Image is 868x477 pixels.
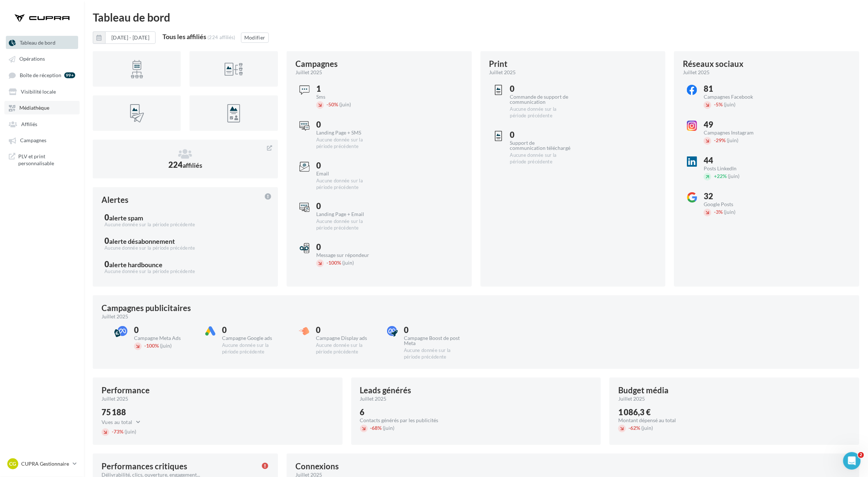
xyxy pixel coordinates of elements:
[370,425,382,431] span: 68%
[93,31,156,44] button: [DATE] - [DATE]
[102,418,144,427] button: Vues au total
[112,428,114,435] span: -
[316,130,377,135] div: Landing Page + SMS
[316,171,377,176] div: Email
[4,133,80,147] a: Campagnes
[316,137,377,150] div: Aucune donnée sur la période précédente
[104,245,266,251] div: Aucune donnée sur la période précédente
[404,347,465,360] div: Aucune donnée sur la période précédente
[704,166,765,171] div: Posts LinkedIn
[510,94,571,105] div: Commande de support de communication
[714,209,723,215] span: 3%
[102,462,187,470] div: Performances critiques
[510,140,571,151] div: Support de communication téléchargé
[704,85,765,93] div: 81
[342,260,354,266] span: (juin)
[489,60,508,68] div: Print
[326,260,328,266] span: -
[4,150,80,170] a: PLV et print personnalisable
[326,260,341,266] span: 100%
[102,408,144,416] div: 75 188
[339,101,351,107] span: (juin)
[102,386,150,394] div: Performance
[112,428,123,435] span: 73%
[21,88,56,95] span: Visibilité locale
[102,304,191,312] div: Campagnes publicitaires
[4,85,80,98] a: Visibilité locale
[704,121,765,129] div: 49
[316,326,377,334] div: 0
[109,215,143,221] div: alerte spam
[714,137,716,143] span: -
[727,137,738,143] span: (juin)
[102,395,128,402] span: juillet 2025
[20,72,61,78] span: Boîte de réception
[326,101,328,107] span: -
[104,268,266,275] div: Aucune donnée sur la période précédente
[104,222,266,228] div: Aucune donnée sur la période précédente
[714,209,716,215] span: -
[183,161,202,169] span: affiliés
[295,462,339,470] div: Connexions
[683,69,710,76] span: juillet 2025
[102,196,129,204] div: Alertes
[618,395,645,402] span: juillet 2025
[4,117,80,130] a: Affiliés
[21,460,70,467] p: CUPRA Gestionnaire
[93,12,859,23] div: Tableau de bord
[489,69,516,76] span: juillet 2025
[858,452,864,458] span: 2
[4,101,80,114] a: Médiathèque
[510,152,571,165] div: Aucune donnée sur la période précédente
[714,101,723,107] span: 5%
[714,173,717,179] span: +
[109,238,175,245] div: alerte désabonnement
[20,39,56,46] span: Tableau de bord
[316,253,377,258] div: Message sur répondeur
[618,408,676,416] div: 1 086,3 €
[21,121,37,127] span: Affiliés
[144,342,159,349] span: 100%
[102,313,128,320] span: juillet 2025
[6,457,78,471] a: CG CUPRA Gestionnaire
[316,342,377,355] div: Aucune donnée sur la période précédente
[241,33,269,43] button: Modifier
[18,153,75,167] span: PLV et print personnalisable
[104,237,266,245] div: 0
[160,342,172,349] span: (juin)
[20,137,46,144] span: Campagnes
[316,218,377,231] div: Aucune donnée sur la période précédente
[704,130,765,135] div: Campagnes Instagram
[704,192,765,200] div: 32
[618,418,676,423] div: Montant dépensé au total
[724,101,735,107] span: (juin)
[510,131,571,139] div: 0
[104,260,266,268] div: 0
[360,386,412,394] div: Leads générés
[628,425,630,431] span: -
[9,460,16,467] span: CG
[628,425,640,431] span: 62%
[714,101,716,107] span: -
[316,202,377,210] div: 0
[326,101,338,107] span: 50%
[295,60,338,68] div: Campagnes
[704,94,765,99] div: Campagnes Facebook
[162,33,206,40] div: Tous les affiliés
[316,336,377,341] div: Campagne Display ads
[105,31,156,44] button: [DATE] - [DATE]
[222,326,283,334] div: 0
[618,386,669,394] div: Budget média
[316,85,377,93] div: 1
[714,137,726,143] span: 29%
[704,156,765,164] div: 44
[207,34,236,40] div: (224 affiliés)
[19,56,45,62] span: Opérations
[843,452,861,470] iframe: Intercom live chat
[360,408,439,416] div: 6
[404,336,465,346] div: Campagne Boost de post Meta
[64,72,75,78] div: 99+
[295,69,322,76] span: juillet 2025
[704,202,765,207] div: Google Posts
